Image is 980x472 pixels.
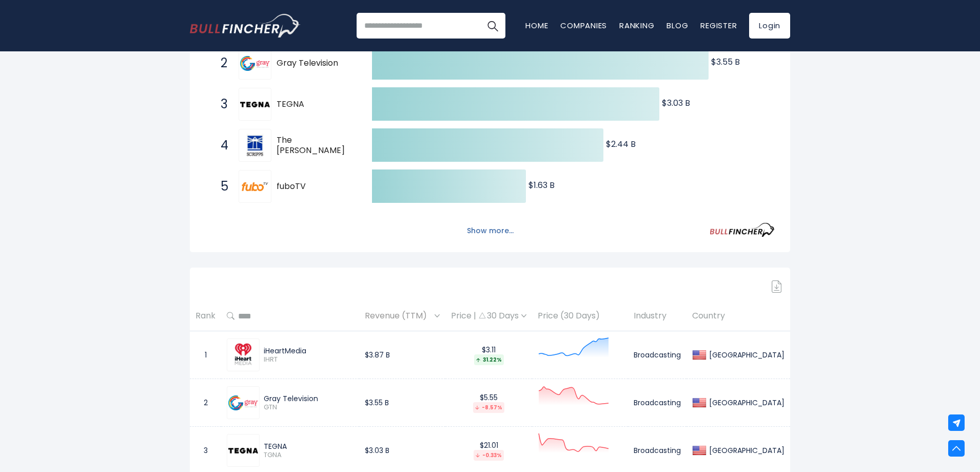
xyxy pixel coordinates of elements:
[525,20,548,31] a: Home
[628,331,687,379] td: Broadcasting
[215,137,226,154] span: 4
[215,178,226,195] span: 5
[560,20,607,31] a: Companies
[628,301,687,331] th: Industry
[190,301,221,331] th: Rank
[707,446,785,455] div: [GEOGRAPHIC_DATA]
[474,354,504,365] div: 31.22%
[451,393,526,413] div: $5.55
[277,99,354,110] span: TEGNA
[277,181,354,192] span: fuboTV
[628,379,687,427] td: Broadcasting
[264,442,354,451] div: TEGNA
[240,102,270,107] img: TEGNA
[532,301,628,331] th: Price (30 Days)
[277,58,354,69] span: Gray Television
[277,135,354,157] span: The [PERSON_NAME]
[687,301,790,331] th: Country
[700,20,737,31] a: Register
[619,20,654,31] a: Ranking
[215,96,226,113] span: 3
[240,130,270,160] img: The E.W. Scripps
[451,345,526,365] div: $3.11
[707,350,785,360] div: [GEOGRAPHIC_DATA]
[359,331,445,379] td: $3.87 B
[264,403,354,412] span: GTN
[451,441,526,461] div: $21.01
[264,394,354,403] div: Gray Television
[240,56,270,71] img: Gray Television
[215,54,226,72] span: 2
[359,379,445,427] td: $3.55 B
[451,311,526,322] div: Price | 30 Days
[606,138,636,150] text: $2.44 B
[228,448,258,454] img: TGNA.png
[240,172,270,201] img: fuboTV
[473,402,504,413] div: -8.57%
[264,451,354,460] span: TGNA
[711,56,740,68] text: $3.55 B
[228,340,258,370] img: IHRT.png
[480,13,505,39] button: Search
[365,308,432,324] span: Revenue (TTM)
[528,179,555,191] text: $1.63 B
[749,13,790,39] a: Login
[264,355,354,364] span: IHRT
[190,14,300,37] a: Go to homepage
[474,450,504,461] div: -0.33%
[667,20,688,31] a: Blog
[190,331,221,379] td: 1
[190,14,301,37] img: Bullfincher logo
[662,97,690,109] text: $3.03 B
[190,379,221,427] td: 2
[264,346,354,355] div: iHeartMedia
[707,398,785,407] div: [GEOGRAPHIC_DATA]
[461,222,520,239] button: Show more...
[228,395,258,410] img: GTN.png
